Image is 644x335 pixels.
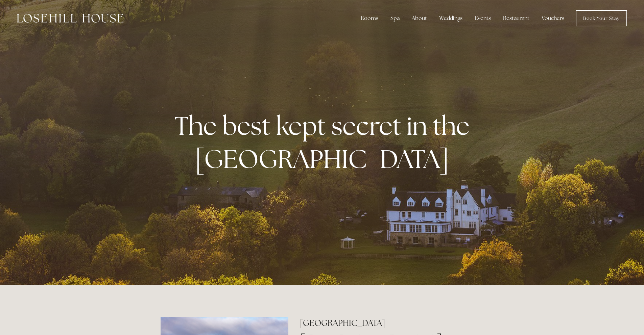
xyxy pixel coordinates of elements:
[17,14,123,23] img: Losehill House
[536,11,570,25] a: Vouchers
[406,11,432,25] div: About
[385,11,405,25] div: Spa
[174,109,475,175] strong: The best kept secret in the [GEOGRAPHIC_DATA]
[434,11,468,25] div: Weddings
[576,10,627,26] a: Book Your Stay
[469,11,496,25] div: Events
[498,11,535,25] div: Restaurant
[355,11,384,25] div: Rooms
[300,317,483,329] h2: [GEOGRAPHIC_DATA]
